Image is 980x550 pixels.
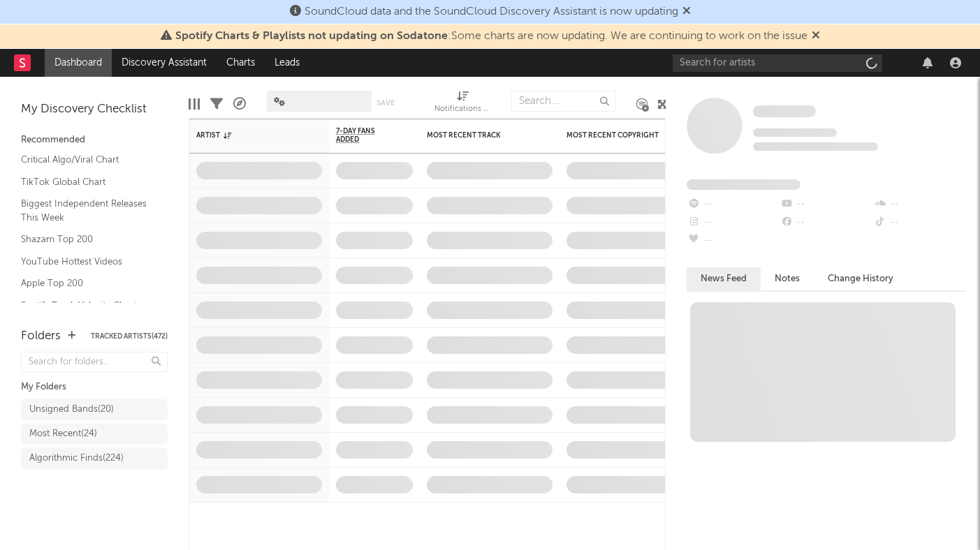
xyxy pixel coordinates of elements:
[29,401,114,418] div: Unsigned Bands ( 20 )
[814,267,907,290] button: Change History
[753,142,878,151] span: 0 fans last week
[21,424,168,445] a: Most Recent(24)
[175,31,807,42] span: : Some charts are now updating. We are continuing to work on the issue
[511,91,616,112] input: Search...
[873,214,966,232] div: --
[21,328,61,345] div: Folders
[21,379,168,396] div: My Folders
[45,49,112,77] a: Dashboard
[210,84,223,124] div: Filters
[21,298,154,313] a: Spotify Track Velocity Chart
[21,399,168,420] a: Unsigned Bands(20)
[753,128,837,137] span: Tracking Since: [DATE]
[21,196,154,225] a: Biggest Independent Releases This Week
[189,84,200,124] div: Edit Columns
[873,195,966,214] div: --
[682,6,691,17] span: Dismiss
[21,448,168,469] a: Algorithmic Finds(224)
[673,54,882,72] input: Search for artists
[812,31,820,42] span: Dismiss
[434,101,490,118] div: Notifications (Artist)
[305,6,678,17] span: SoundCloud data and the SoundCloud Discovery Assistant is now updating
[687,179,800,190] span: Fans Added by Platform
[21,352,168,372] input: Search for folders...
[753,105,816,119] a: Some Artist
[112,49,217,77] a: Discovery Assistant
[761,267,814,290] button: Notes
[29,426,97,443] div: Most Recent ( 24 )
[376,99,395,107] button: Save
[21,152,154,168] a: Critical Algo/Viral Chart
[217,49,265,77] a: Charts
[687,232,780,250] div: --
[21,101,168,118] div: My Discovery Checklist
[434,84,490,124] div: Notifications (Artist)
[687,267,761,290] button: News Feed
[780,214,872,232] div: --
[427,131,532,140] div: Most Recent Track
[21,174,154,190] a: TikTok Global Chart
[687,214,780,232] div: --
[196,131,301,140] div: Artist
[233,84,246,124] div: A&R Pipeline
[687,195,780,214] div: --
[21,232,154,247] a: Shazam Top 200
[753,105,816,117] span: Some Artist
[29,450,124,467] div: Algorithmic Finds ( 224 )
[175,31,448,42] span: Spotify Charts & Playlists not updating on Sodatone
[91,333,168,340] button: Tracked Artists(472)
[336,127,392,144] span: 7-Day Fans Added
[265,49,309,77] a: Leads
[566,131,671,140] div: Most Recent Copyright
[21,132,168,149] div: Recommended
[21,276,154,291] a: Apple Top 200
[780,195,872,214] div: --
[21,254,154,269] a: YouTube Hottest Videos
